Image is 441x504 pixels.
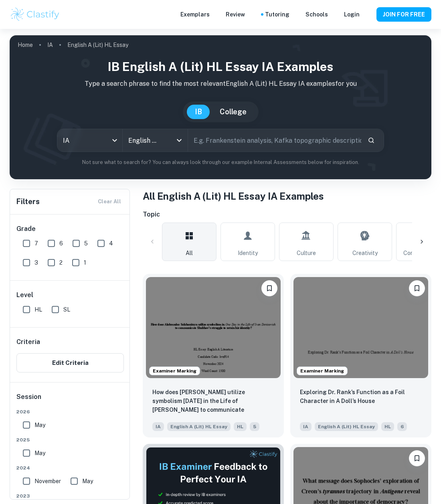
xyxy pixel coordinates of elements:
[10,35,431,179] img: profile cover
[261,280,277,296] button: Please log in to bookmark exemplars
[364,134,378,147] button: Search
[293,277,428,378] img: English A (Lit) HL Essay IA example thumbnail: Exploring Dr. Rank’s Function as a Foil
[265,10,289,19] a: Tutoring
[47,39,53,51] a: IA
[238,249,258,257] span: Identity
[152,422,164,431] span: IA
[16,492,124,500] span: 2023
[381,422,394,431] span: HL
[34,449,45,457] span: May
[186,249,193,257] span: All
[59,258,63,267] span: 2
[34,421,45,429] span: May
[16,58,425,76] h1: IB English A (Lit) HL Essay IA examples
[18,39,33,51] a: Home
[143,274,284,437] a: Examiner MarkingPlease log in to bookmark exemplarsHow does Aleksander Solzhenitsyn utilize symbo...
[315,422,378,431] span: English A (Lit) HL Essay
[409,450,425,466] button: Please log in to bookmark exemplars
[34,258,38,267] span: 3
[67,40,128,49] p: English A (Lit) HL Essay
[187,105,210,119] button: IB
[152,388,274,415] p: How does Aleksander Solzhenitsyn utilize symbolism in One Day in the Life of Ivan Denisovich to c...
[180,10,210,19] p: Exemplars
[16,392,124,408] h6: Session
[57,129,122,152] div: IA
[188,129,361,152] input: E.g. Frankenstein analysis, Kafka topographic descriptions, reader's perception...
[150,367,200,374] span: Examiner Marking
[16,464,124,472] span: 2024
[59,239,63,248] span: 6
[16,337,40,347] h6: Criteria
[84,239,88,248] span: 5
[82,477,93,486] span: May
[226,10,245,19] p: Review
[34,305,42,314] span: HL
[84,258,86,267] span: 1
[63,305,70,314] span: SL
[300,388,422,405] p: Exploring Dr. Rank’s Function as a Foil Character in A Doll’s House
[167,422,231,431] span: English A (Lit) HL Essay
[16,224,124,234] h6: Grade
[16,436,124,443] span: 2025
[34,477,61,486] span: November
[409,280,425,296] button: Please log in to bookmark exemplars
[16,158,425,166] p: Not sure what to search for? You can always look through our example Internal Assessments below f...
[34,239,38,248] span: 7
[297,249,316,257] span: Culture
[300,422,312,431] span: IA
[16,196,40,207] h6: Filters
[16,290,124,300] h6: Level
[212,105,255,119] button: College
[143,189,431,203] h1: All English A (Lit) HL Essay IA Examples
[234,422,247,431] span: HL
[297,367,347,374] span: Examiner Marking
[143,210,431,219] h6: Topic
[16,353,124,372] button: Edit Criteria
[352,249,378,257] span: Creativity
[16,79,425,89] p: Type a search phrase to find the most relevant English A (Lit) HL Essay IA examples for you
[376,7,431,22] button: JOIN FOR FREE
[305,10,328,19] a: Schools
[174,135,185,146] button: Open
[290,274,431,437] a: Examiner MarkingPlease log in to bookmark exemplarsExploring Dr. Rank’s Function as a Foil Charac...
[397,422,407,431] span: 6
[344,10,360,19] a: Login
[10,6,61,22] img: Clastify logo
[16,408,124,415] span: 2026
[146,277,281,378] img: English A (Lit) HL Essay IA example thumbnail: How does Aleksander Solzhenitsyn utilize
[366,12,370,16] button: Help and Feedback
[250,422,259,431] span: 5
[109,239,113,248] span: 4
